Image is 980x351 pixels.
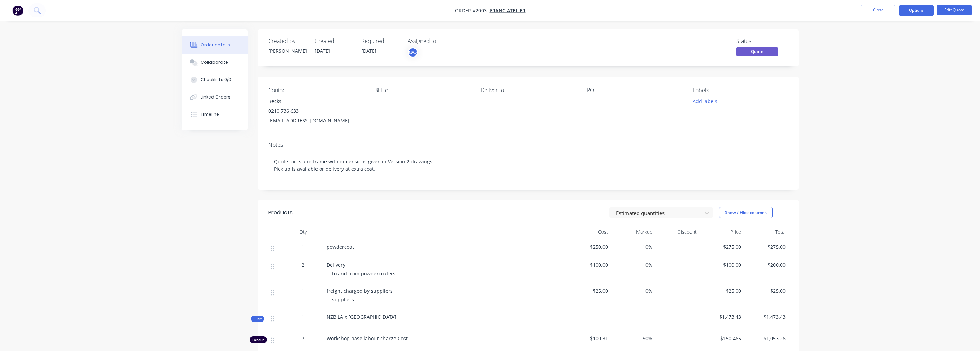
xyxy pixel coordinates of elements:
[566,225,611,239] div: Cost
[744,225,788,239] div: Total
[201,59,228,66] div: Collaborate
[268,96,363,126] div: Becks0210 736 633[EMAIL_ADDRESS][DOMAIN_NAME]
[327,335,408,342] span: Workshop base labour charge Cost
[611,225,655,239] div: Markup
[268,208,293,217] div: Products
[587,87,682,94] div: PO
[569,243,608,250] span: $250.00
[251,316,264,322] button: Kit
[327,243,354,250] span: powdercoat
[302,313,304,320] span: 1
[614,261,652,268] span: 0%
[268,151,788,179] div: Quote for Island frame with dimensions given in Version 2 drawings Pick up is available or delive...
[736,47,778,56] span: Quote
[719,207,773,218] button: Show / Hide columns
[268,116,363,126] div: [EMAIL_ADDRESS][DOMAIN_NAME]
[201,77,231,83] div: Checklists 0/0
[268,38,306,44] div: Created by
[747,243,786,250] span: $275.00
[182,71,248,88] button: Checklists 0/0
[332,270,396,277] span: to and from powdercoaters
[201,42,230,48] div: Order details
[899,5,934,16] button: Options
[747,313,786,320] span: $1,473.43
[408,47,418,58] button: GQ
[702,287,741,294] span: $25.00
[374,87,469,94] div: Bill to
[327,262,345,268] span: Delivery
[315,38,353,44] div: Created
[268,106,363,116] div: 0210 736 633
[700,225,744,239] div: Price
[408,38,477,44] div: Assigned to
[702,261,741,268] span: $100.00
[747,287,786,294] span: $25.00
[747,335,786,342] span: $1,053.26
[490,7,526,14] a: Franc Atelier
[702,243,741,250] span: $275.00
[182,106,248,123] button: Timeline
[327,314,396,320] span: NZB LA x [GEOGRAPHIC_DATA]
[182,88,248,106] button: Linked Orders
[361,38,399,44] div: Required
[315,48,330,54] span: [DATE]
[614,335,652,342] span: 50%
[569,335,608,342] span: $100.31
[861,5,895,15] button: Close
[689,96,721,106] button: Add labels
[302,243,304,250] span: 1
[332,296,354,303] span: suppliers
[268,87,363,94] div: Contact
[201,94,231,100] div: Linked Orders
[253,316,262,322] span: Kit
[250,336,267,343] div: Labour
[327,288,393,294] span: freight charged by suppliers
[12,5,23,16] img: Factory
[702,313,741,320] span: $1,473.43
[201,111,219,118] div: Timeline
[614,243,652,250] span: 10%
[655,225,700,239] div: Discount
[480,87,575,94] div: Deliver to
[569,287,608,294] span: $25.00
[182,54,248,71] button: Collaborate
[736,38,788,44] div: Status
[302,287,304,294] span: 1
[182,36,248,54] button: Order details
[693,87,788,94] div: Labels
[302,335,304,342] span: 7
[361,48,376,54] span: [DATE]
[569,261,608,268] span: $100.00
[937,5,972,15] button: Edit Quote
[747,261,786,268] span: $200.00
[614,287,652,294] span: 0%
[282,225,324,239] div: Qty
[302,261,304,268] span: 2
[268,47,306,54] div: [PERSON_NAME]
[455,7,490,14] span: Order #2003 -
[268,142,788,148] div: Notes
[702,335,741,342] span: $150.465
[268,96,363,106] div: Becks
